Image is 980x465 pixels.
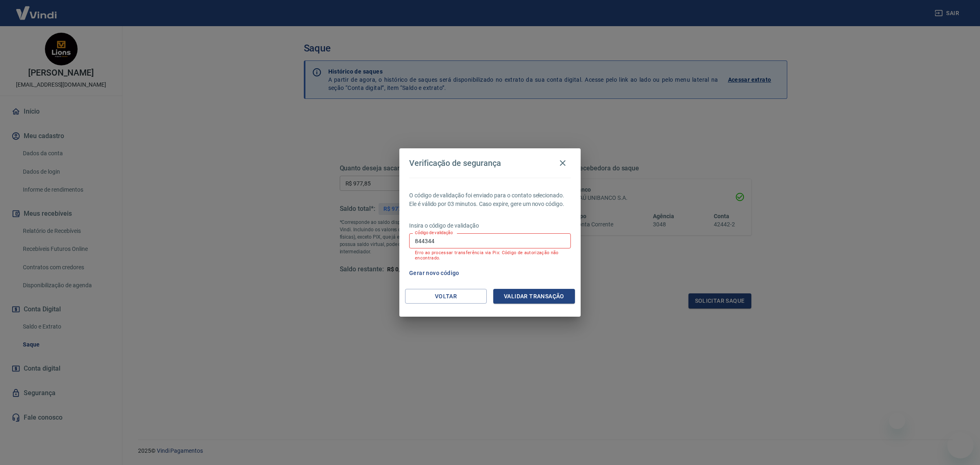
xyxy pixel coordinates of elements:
p: Insira o código de validação [409,221,571,230]
button: Voltar [405,289,487,304]
p: O código de validação foi enviado para o contato selecionado. Ele é válido por 03 minutos. Caso e... [409,191,571,208]
button: Validar transação [493,289,575,304]
button: Gerar novo código [406,266,463,281]
label: Código de validação [415,230,453,236]
iframe: Fechar mensagem [889,413,905,429]
h4: Verificação de segurança [409,158,501,168]
p: Erro ao processar transferência via Pix: Código de autorização não encontrado. [415,250,565,261]
iframe: Botão para abrir a janela de mensagens [947,432,973,458]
